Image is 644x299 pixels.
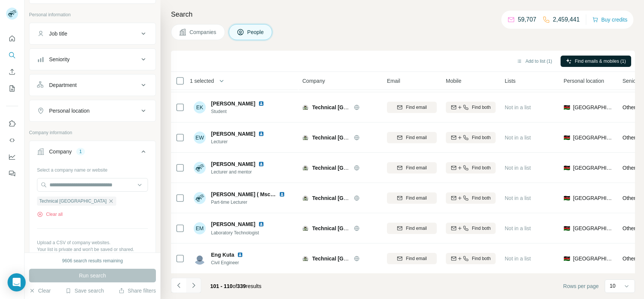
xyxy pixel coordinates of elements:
span: Company [302,77,325,85]
span: Laboratory Technologist [211,230,259,235]
button: Save search [65,287,104,294]
span: Lecturer [211,138,273,145]
p: Your list is private and won't be saved or shared. [37,246,148,253]
span: Other [622,135,636,141]
span: [PERSON_NAME] ( Msc. Computer Science) [211,191,322,197]
img: Logo of Technical University of Mombasa [302,225,308,231]
button: Personal location [29,102,156,120]
div: Department [49,81,77,89]
span: [GEOGRAPHIC_DATA] [573,104,613,111]
span: Find email [406,195,427,201]
span: Not in a list [505,165,531,171]
span: 🇰🇪 [564,225,570,232]
button: Use Surfe API [6,133,18,147]
span: [PERSON_NAME] [211,160,255,168]
button: Find both [446,192,496,204]
span: Other [622,195,636,201]
div: Job title [49,30,67,37]
span: Find emails & mobiles (1) [575,58,626,65]
img: LinkedIn logo [258,101,264,107]
span: Technical [GEOGRAPHIC_DATA] [39,198,106,204]
span: Find both [472,225,491,232]
button: Find email [387,192,437,204]
button: Clear [29,287,51,294]
button: Seniority [29,50,156,68]
span: Technical [GEOGRAPHIC_DATA] [312,256,394,262]
button: Add to list (1) [511,56,558,67]
span: Lists [505,77,516,85]
button: Find email [387,223,437,234]
span: Technical [GEOGRAPHIC_DATA] [312,135,394,141]
button: Share filters [119,287,156,294]
span: Email [387,77,400,85]
span: Technical [GEOGRAPHIC_DATA] [312,165,394,171]
span: [PERSON_NAME] [211,220,255,228]
span: 101 - 110 [210,283,233,289]
div: EM [194,222,206,234]
span: Lecturer and mentor [211,169,273,175]
button: Find email [387,162,437,174]
span: Technical [GEOGRAPHIC_DATA] [312,195,394,201]
span: Seniority [622,77,643,85]
span: 339 [237,283,246,289]
button: Dashboard [6,150,18,164]
span: 🇰🇪 [564,164,570,172]
button: Navigate to next page [186,278,201,293]
div: Seniority [49,56,69,63]
span: Companies [190,28,217,36]
img: Avatar [194,253,206,265]
span: 🇰🇪 [564,255,570,262]
button: Find both [446,132,496,143]
span: Not in a list [505,104,531,110]
span: Other [622,225,636,231]
img: Avatar [194,162,206,174]
button: Clear all [37,211,63,218]
span: Student [211,108,273,115]
button: Find email [387,102,437,113]
button: Quick start [6,32,18,45]
img: LinkedIn logo [258,131,264,137]
span: Eng Kuta [211,251,234,259]
p: 59,707 [518,15,536,24]
span: Rows per page [563,282,599,290]
span: 🇰🇪 [564,104,570,111]
p: 10 [610,282,616,290]
p: Company information [29,129,156,136]
button: Find both [446,102,496,113]
span: 🇰🇪 [564,134,570,141]
button: Search [6,48,18,62]
img: LinkedIn logo [237,252,243,258]
div: EK [194,101,206,113]
img: Logo of Technical University of Mombasa [302,195,308,201]
span: Find email [406,164,427,171]
button: Find emails & mobiles (1) [561,56,631,67]
span: Not in a list [505,256,531,262]
div: 1 [76,148,85,155]
button: Find both [446,253,496,264]
span: 🇰🇪 [564,194,570,202]
span: Find both [472,134,491,141]
div: Open Intercom Messenger [8,273,26,291]
span: Not in a list [505,135,531,141]
button: Find both [446,223,496,234]
span: Technical [GEOGRAPHIC_DATA] [312,104,394,110]
p: 2,459,441 [553,15,580,24]
button: Department [29,76,156,94]
span: [PERSON_NAME] [211,130,255,138]
span: [GEOGRAPHIC_DATA] [573,194,613,202]
span: [GEOGRAPHIC_DATA] [573,134,613,141]
img: Logo of Technical University of Mombasa [302,165,308,171]
span: [GEOGRAPHIC_DATA] [573,255,613,262]
span: Not in a list [505,195,531,201]
span: 1 selected [190,77,214,85]
button: Feedback [6,167,18,180]
span: of [233,283,237,289]
span: Find both [472,164,491,171]
button: Find email [387,132,437,143]
button: Find both [446,162,496,174]
div: 9606 search results remaining [62,257,123,264]
button: Company1 [29,143,156,164]
img: LinkedIn logo [258,221,264,227]
div: Personal location [49,107,89,115]
img: Logo of Technical University of Mombasa [302,135,308,141]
